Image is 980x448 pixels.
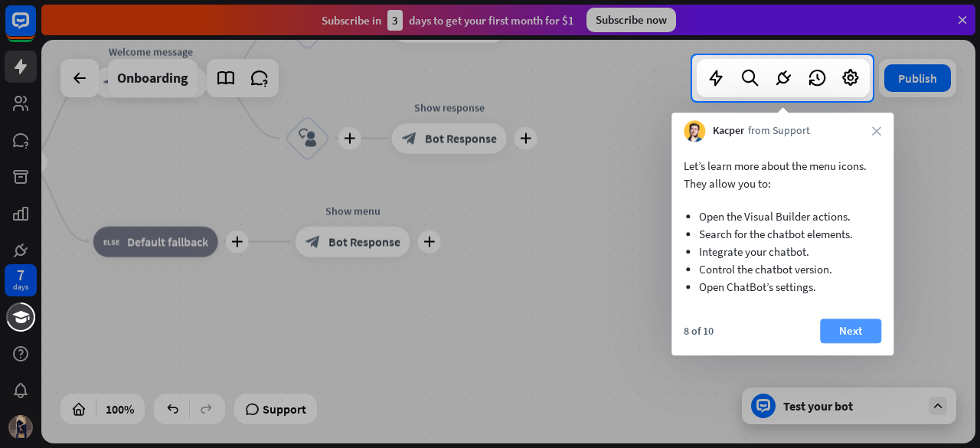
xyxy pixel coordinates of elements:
li: Integrate your chatbot. [699,243,866,260]
p: Let’s learn more about the menu icons. They allow you to: [684,157,881,192]
li: Control the chatbot version. [699,260,866,278]
button: Open LiveChat chat widget [12,6,58,52]
span: from Support [748,124,810,139]
i: close [872,126,881,136]
li: Open ChatBot’s settings. [699,278,866,296]
button: Next [820,319,881,343]
li: Search for the chatbot elements. [699,225,866,243]
li: Open the Visual Builder actions. [699,208,866,225]
span: Kacper [713,124,744,139]
div: 8 of 10 [684,324,714,338]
